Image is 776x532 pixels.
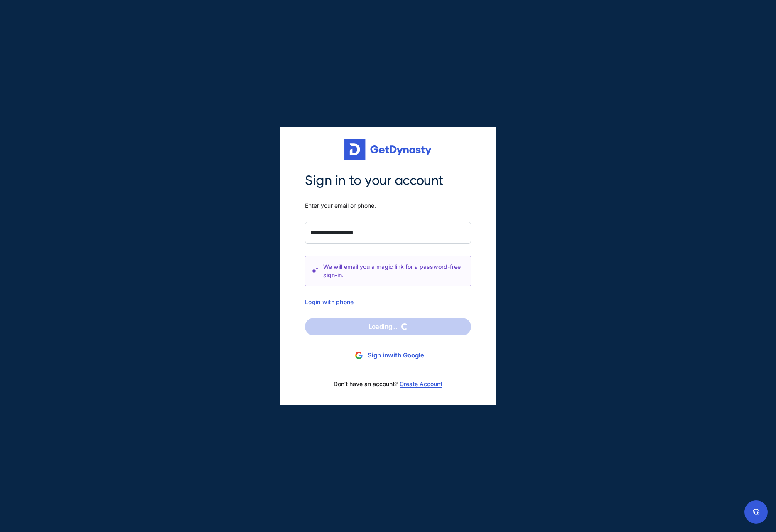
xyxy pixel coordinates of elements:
span: We will email you a magic link for a password-free sign-in. [323,263,464,279]
img: Get started for free with Dynasty Trust Company [344,139,432,160]
button: Sign inwith Google [305,348,471,363]
span: Enter your email or phone. [305,202,471,209]
a: Create Account [400,381,442,387]
div: Don’t have an account? [305,375,471,393]
div: Login with phone [305,298,471,305]
span: Sign in to your account [305,172,471,190]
